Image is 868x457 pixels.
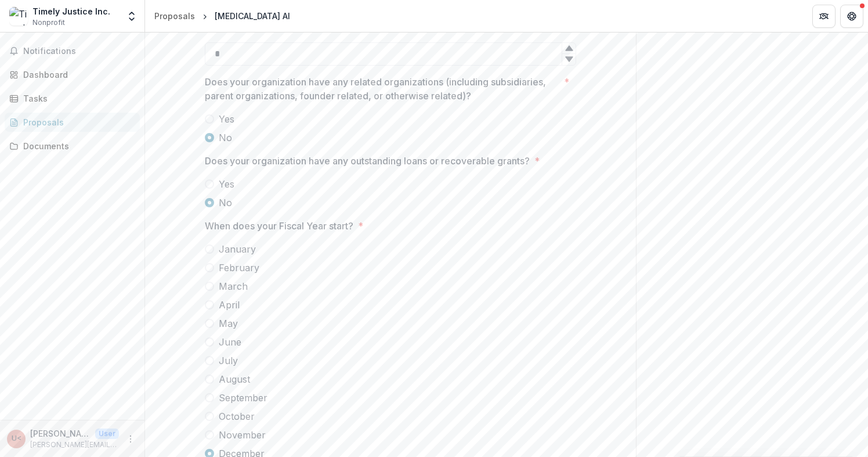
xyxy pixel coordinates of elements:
[219,354,238,368] span: July
[205,75,559,103] p: Does your organization have any related organizations (including subsidiaries, parent organizatio...
[219,298,240,312] span: April
[219,316,238,330] span: May
[9,7,28,26] img: Timely Justice Inc.
[5,42,140,60] button: Notifications
[23,69,131,81] div: Dashboard
[840,5,863,28] button: Get Help
[215,10,290,22] div: [MEDICAL_DATA] AI
[150,8,200,24] a: Proposals
[205,154,530,168] p: Does your organization have any outstanding loans or recoverable grants?
[219,177,234,191] span: Yes
[219,335,241,349] span: June
[32,5,110,17] div: Timely Justice Inc.
[219,428,266,442] span: November
[30,427,91,440] p: [PERSON_NAME] <[PERSON_NAME][EMAIL_ADDRESS][MEDICAL_DATA]>
[219,261,259,275] span: February
[23,46,135,56] span: Notifications
[23,140,131,152] div: Documents
[5,136,140,156] a: Documents
[219,391,267,405] span: September
[124,432,138,446] button: More
[150,8,295,24] nav: breadcrumb
[95,429,119,439] p: User
[219,372,250,386] span: August
[205,219,353,233] p: When does your Fiscal Year start?
[812,5,836,28] button: Partners
[5,89,140,108] a: Tasks
[219,409,255,423] span: October
[30,440,119,450] p: [PERSON_NAME][EMAIL_ADDRESS][MEDICAL_DATA]
[23,116,131,128] div: Proposals
[5,113,140,132] a: Proposals
[124,5,140,28] button: Open entity switcher
[23,92,131,105] div: Tasks
[154,10,195,22] div: Proposals
[219,279,248,293] span: March
[5,65,140,84] a: Dashboard
[219,112,234,126] span: Yes
[219,242,256,256] span: January
[12,435,21,442] div: Utkarsh Saxena <utkarsh@adalat.ai>
[219,131,232,145] span: No
[219,196,232,210] span: No
[32,17,65,28] span: Nonprofit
